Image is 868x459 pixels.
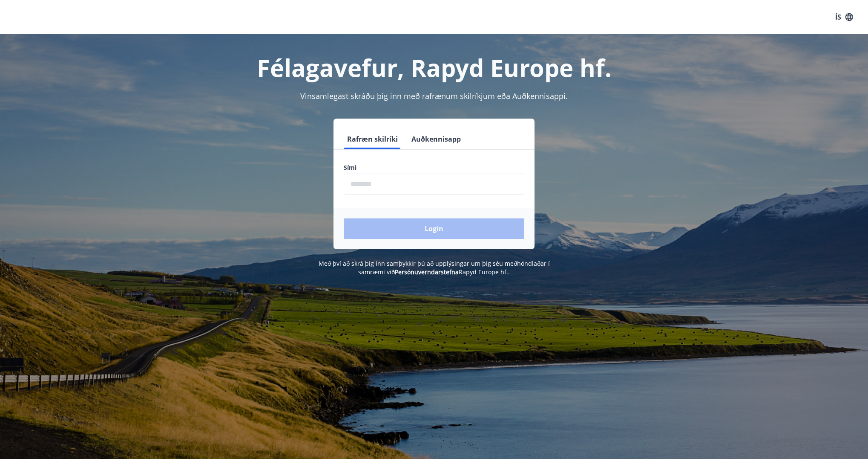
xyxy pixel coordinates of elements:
[344,163,524,172] label: Sími
[831,9,858,25] button: ÍS
[319,259,550,276] span: Með því að skrá þig inn samþykkir þú að upplýsingar um þig séu meðhöndlaðar í samræmi við Rapyd E...
[395,268,459,276] a: Persónuverndarstefna
[344,129,401,149] button: Rafræn skilríki
[300,91,568,101] span: Vinsamlegast skráðu þig inn með rafrænum skilríkjum eða Auðkennisappi.
[138,51,730,84] h1: Félagavefur, Rapyd Europe hf.
[408,129,464,149] button: Auðkennisapp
